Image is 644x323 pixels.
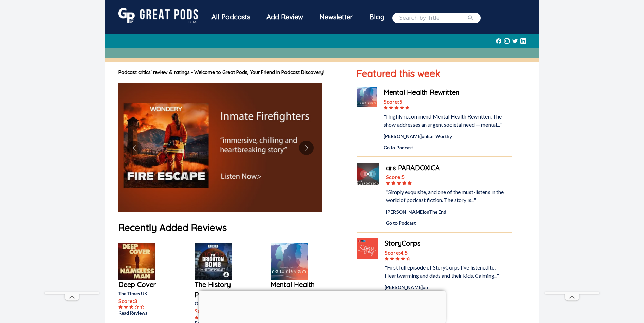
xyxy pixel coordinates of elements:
[385,284,512,291] div: [PERSON_NAME] on
[385,249,512,257] div: Score: 4.5
[203,8,258,26] div: All Podcasts
[357,66,512,81] h1: Featured this week
[385,238,512,249] a: StoryCorps
[195,243,232,280] img: The History Podcast
[386,208,512,215] div: [PERSON_NAME] on The End
[399,14,467,22] input: Search by Title
[384,98,512,106] div: Score: 5
[357,87,377,107] img: Mental Health Rewritten
[195,300,249,307] p: Orecchiabile Newsletter
[384,87,512,98] a: Mental Health Rewritten
[118,220,344,235] h1: Recently Added Reviews
[384,133,512,140] div: [PERSON_NAME] on Ear Worthy
[45,89,99,292] iframe: Advertisement
[545,89,599,292] iframe: Advertisement
[199,291,446,321] iframe: Advertisement
[384,112,512,129] div: "I highly recommend Mental Health Rewritten. The show addresses an urgent societal need — mental..."
[118,309,173,316] a: Read Reviews
[118,280,173,290] a: Deep Cover
[357,163,379,185] img: ars PARADOXICA
[385,295,512,302] a: Go to Podcast
[258,8,311,26] a: Add Review
[118,243,155,280] img: Deep Cover
[127,141,142,155] button: Go to previous slide
[357,238,378,259] img: StoryCorps
[299,141,314,155] button: Go to next slide
[195,280,249,300] a: The History Podcast
[311,8,361,26] div: Newsletter
[118,290,173,297] p: The Times UK
[271,243,308,280] img: Mental Health Rewritten
[271,280,325,300] a: Mental Health Rewritten
[361,8,392,26] a: Blog
[118,83,322,212] img: image
[386,219,512,227] a: Go to Podcast
[118,69,344,76] h1: Podcast critics' review & ratings - Welcome to Great Pods, Your Friend In Podcast Discovery!
[195,307,249,315] p: Score: 5
[385,263,512,280] div: "First full episode of StoryCorps I've listened to. Heartwarming and dads and their kids. Calming...
[203,8,258,27] a: All Podcasts
[386,163,512,173] a: ars PARADOXICA
[384,144,512,151] a: Go to Podcast
[386,188,512,204] div: "Simply exquisite, and one of the must-listens in the world of podcast fiction. The story is..."
[311,8,361,27] a: Newsletter
[118,297,173,305] p: Score: 3
[118,8,198,23] img: GreatPods
[386,173,512,181] div: Score: 5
